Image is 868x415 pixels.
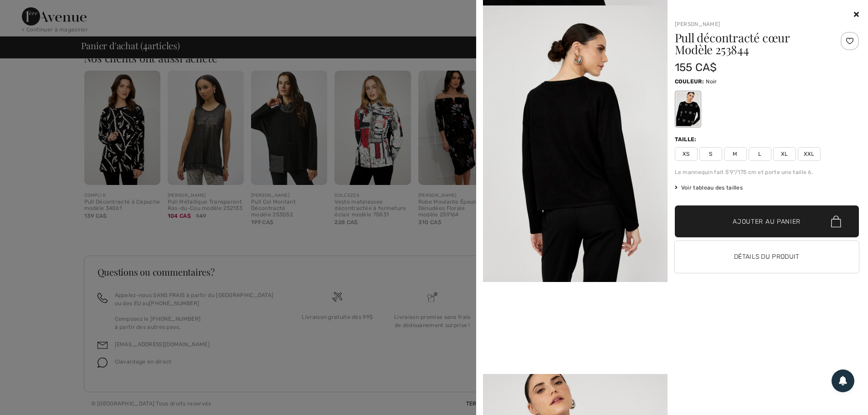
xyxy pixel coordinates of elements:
span: XS [675,147,698,161]
span: M [724,147,747,161]
button: Détails du produit [675,241,859,273]
span: Voir tableau des tailles [675,184,743,192]
span: L [749,147,771,161]
span: Chat [20,6,39,15]
div: Noir [676,92,699,126]
span: 155 CA$ [675,61,717,74]
span: Ajouter au panier [733,217,801,226]
span: Couleur: [675,78,704,85]
video: Your browser does not support the video tag. [483,282,668,374]
span: XL [773,147,796,161]
span: S [699,147,722,161]
span: Noir [706,78,717,85]
a: [PERSON_NAME] [675,21,720,27]
div: Taille: [675,135,699,143]
div: Le mannequin fait 5'9"/175 cm et porte une taille 6. [675,168,859,176]
span: XXL [798,147,821,161]
img: Bag.svg [831,215,841,227]
img: frank-lyman-sweaters-cardigans-black_253844_3_ad7b_search.jpg [483,5,668,282]
button: Ajouter au panier [675,205,859,237]
h1: Pull décontracté cœur Modèle 253844 [675,32,828,56]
